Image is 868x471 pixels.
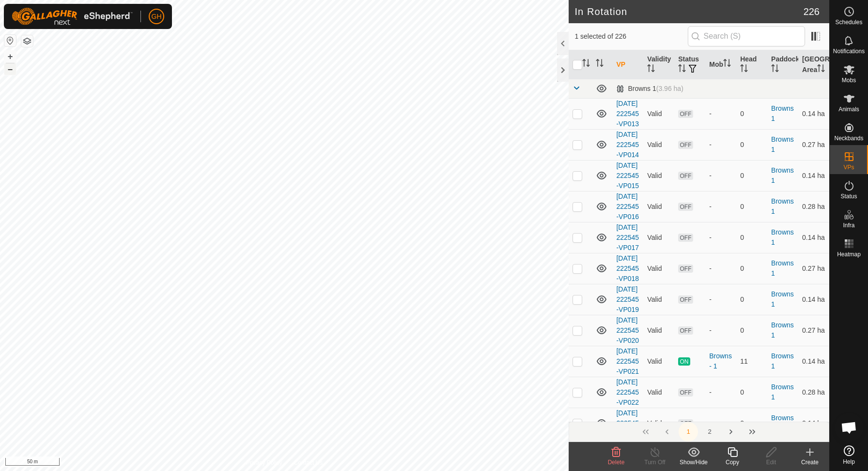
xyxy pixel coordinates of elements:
button: Map Layers [21,35,33,47]
div: - [709,264,732,274]
div: - [709,387,732,397]
div: - [709,109,732,119]
td: Valid [643,222,674,253]
a: Browns 1 [771,166,794,184]
a: Browns 1 [771,352,794,370]
p-sorticon: Activate to sort [596,60,604,68]
span: Neckbands [834,135,863,141]
td: Valid [643,253,674,284]
td: 0.14 ha [798,408,829,439]
span: Infra [843,222,854,228]
span: Notifications [833,48,865,54]
a: [DATE] 222545-VP015 [616,162,639,190]
p-sorticon: Activate to sort [647,66,655,74]
a: Browns 1 [771,104,794,122]
span: Animals [838,106,859,112]
td: 0 [736,315,767,346]
span: OFF [678,388,693,397]
a: [DATE] 222545-VP017 [616,223,639,251]
td: 0 [736,98,767,129]
div: - [709,140,732,150]
td: 0 [736,284,767,315]
td: Valid [643,98,674,129]
td: Valid [643,377,674,408]
a: [DATE] 222545-VP023 [616,409,639,437]
td: 0.14 ha [798,160,829,191]
span: 226 [804,4,820,19]
span: VPs [843,164,854,170]
td: 0.14 ha [798,346,829,377]
img: Gallagher Logo [12,8,133,25]
div: - [709,418,732,428]
a: [DATE] 222545-VP020 [616,316,639,344]
div: Browns - 1 [709,351,732,371]
a: Browns 1 [771,414,794,432]
a: [DATE] 222545-VP013 [616,100,639,128]
span: GH [152,12,162,22]
span: Schedules [835,19,862,25]
div: - [709,202,732,212]
div: - [709,171,732,181]
td: 0.28 ha [798,191,829,222]
td: Valid [643,191,674,222]
td: 0.27 ha [798,315,829,346]
span: OFF [678,110,693,118]
span: OFF [678,172,693,180]
span: OFF [678,419,693,427]
span: Status [840,193,857,199]
p-sorticon: Activate to sort [740,66,748,74]
a: Browns 1 [771,135,794,153]
div: - [709,294,732,305]
div: Browns 1 [616,85,683,93]
th: Status [674,50,705,79]
a: [DATE] 222545-VP022 [616,378,639,406]
td: 0 [736,160,767,191]
p-sorticon: Activate to sort [771,66,779,74]
span: 1 selected of 226 [574,31,687,42]
div: - [709,325,732,336]
p-sorticon: Activate to sort [678,66,686,74]
div: Open chat [835,413,864,442]
div: Create [790,458,829,467]
td: Valid [643,315,674,346]
span: Delete [608,459,625,466]
a: Contact Us [294,458,323,467]
button: Last Page [743,422,762,442]
td: 0.14 ha [798,284,829,315]
th: Validity [643,50,674,79]
span: OFF [678,295,693,304]
th: [GEOGRAPHIC_DATA] Area [798,50,829,79]
div: Turn Off [635,458,674,467]
a: Help [830,442,868,469]
p-sorticon: Activate to sort [723,60,731,68]
div: - [709,233,732,243]
a: [DATE] 222545-VP018 [616,254,639,282]
td: 0.14 ha [798,222,829,253]
span: ON [678,357,690,366]
span: OFF [678,141,693,149]
a: [DATE] 222545-VP021 [616,347,639,375]
span: OFF [678,326,693,335]
h2: In Rotation [574,6,803,17]
button: 1 [679,422,698,442]
button: 2 [700,422,719,442]
td: Valid [643,408,674,439]
a: Privacy Policy [246,458,282,467]
a: Browns 1 [771,290,794,308]
a: Browns 1 [771,383,794,401]
td: 0 [736,129,767,160]
div: Show/Hide [674,458,713,467]
td: 0 [736,191,767,222]
td: 0.27 ha [798,129,829,160]
td: 0.27 ha [798,253,829,284]
td: 0 [736,377,767,408]
td: 0 [736,222,767,253]
p-sorticon: Activate to sort [817,66,825,74]
button: – [4,63,16,75]
th: Paddock [767,50,798,79]
span: (3.96 ha) [656,85,683,92]
td: 0 [736,408,767,439]
p-sorticon: Activate to sort [582,60,590,68]
td: 0.28 ha [798,377,829,408]
a: [DATE] 222545-VP014 [616,131,639,159]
